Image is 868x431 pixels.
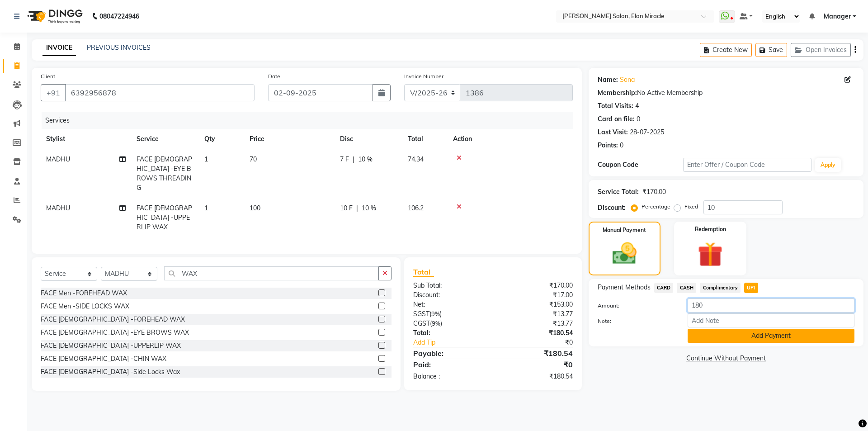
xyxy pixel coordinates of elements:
img: logo [23,4,85,29]
span: 10 F [340,204,353,213]
div: ₹170.00 [493,281,579,290]
label: Amount: [591,302,681,310]
button: Apply [815,158,841,172]
span: 1 [204,155,208,163]
div: Total Visits: [598,101,633,111]
a: Add Tip [406,338,507,347]
div: Coupon Code [598,160,683,170]
div: FACE Men -SIDE LOCKS WAX [41,302,129,311]
div: ₹17.00 [493,290,579,300]
span: CASH [677,283,696,293]
div: Payable: [406,348,493,359]
label: Fixed [684,203,698,211]
label: Manual Payment [603,226,646,234]
th: Total [402,129,448,149]
span: MADHU [46,204,70,212]
a: Sona [620,75,635,85]
div: 0 [637,114,640,124]
div: Name: [598,75,618,85]
input: Amount [688,298,854,313]
div: ₹0 [493,359,579,370]
button: Save [755,43,787,57]
span: CGST [413,319,430,327]
div: Service Total: [598,187,639,197]
div: Services [42,112,580,129]
div: Membership: [598,88,637,98]
div: 4 [635,101,639,111]
span: | [356,204,358,213]
span: 10 % [362,204,376,213]
input: Search by Name/Mobile/Email/Code [65,84,255,101]
span: 7 F [340,155,349,164]
div: Sub Total: [406,281,493,290]
span: Payment Methods [598,283,651,292]
button: +91 [41,84,66,101]
span: 100 [250,204,260,212]
span: 9% [432,320,440,327]
span: MADHU [46,155,70,163]
div: FACE [DEMOGRAPHIC_DATA] -CHIN WAX [41,354,166,364]
span: UPI [744,283,758,293]
div: 0 [620,141,623,150]
button: Create New [700,43,752,57]
span: 9% [431,310,440,317]
div: ( ) [406,309,493,319]
span: FACE [DEMOGRAPHIC_DATA] -EYE BROWS THREADING [137,155,192,192]
th: Service [131,129,199,149]
input: Add Note [688,313,854,327]
div: Discount: [598,203,626,213]
div: ₹13.77 [493,309,579,319]
label: Invoice Number [404,72,443,81]
span: 10 % [358,155,373,164]
div: FACE [DEMOGRAPHIC_DATA] -UPPERLIP WAX [41,341,181,350]
div: ₹180.54 [493,372,579,381]
div: FACE [DEMOGRAPHIC_DATA] -Side Locks Wax [41,367,180,377]
label: Client [41,72,55,81]
div: Paid: [406,359,493,370]
span: 70 [250,155,257,163]
label: Date [268,72,280,81]
div: ₹170.00 [642,187,666,197]
div: Total: [406,328,493,338]
span: FACE [DEMOGRAPHIC_DATA] -UPPERLIP WAX [137,204,192,231]
th: Disc [335,129,402,149]
th: Action [448,129,573,149]
label: Note: [591,317,681,325]
label: Percentage [642,203,670,211]
div: Balance : [406,372,493,381]
div: Points: [598,141,618,150]
a: Continue Without Payment [590,354,862,363]
span: 106.2 [408,204,424,212]
span: SGST [413,310,429,318]
span: 74.34 [408,155,424,163]
th: Stylist [41,129,131,149]
div: Discount: [406,290,493,300]
div: ₹180.54 [493,348,579,359]
img: _cash.svg [605,240,644,267]
div: FACE [DEMOGRAPHIC_DATA] -EYE BROWS WAX [41,328,189,337]
span: CARD [654,283,674,293]
span: 1 [204,204,208,212]
input: Enter Offer / Coupon Code [683,158,811,172]
div: Net: [406,300,493,309]
div: Last Visit: [598,128,628,137]
th: Price [244,129,335,149]
th: Qty [199,129,244,149]
div: ₹153.00 [493,300,579,309]
div: ₹13.77 [493,319,579,328]
a: PREVIOUS INVOICES [87,43,151,52]
div: No Active Membership [598,88,854,98]
button: Open Invoices [791,43,851,57]
div: Card on file: [598,114,635,124]
span: Total [413,267,434,277]
div: FACE [DEMOGRAPHIC_DATA] -FOREHEAD WAX [41,315,185,324]
button: Add Payment [688,329,854,343]
b: 08047224946 [99,4,139,29]
span: Complimentary [700,283,741,293]
label: Redemption [695,225,726,233]
img: _gift.svg [690,239,731,270]
div: FACE Men -FOREHEAD WAX [41,289,127,298]
a: INVOICE [42,40,76,56]
input: Search or Scan [164,266,379,280]
div: ₹180.54 [493,328,579,338]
